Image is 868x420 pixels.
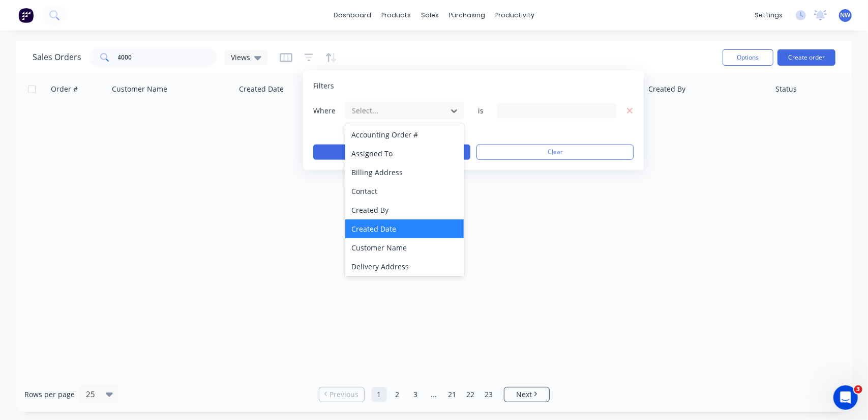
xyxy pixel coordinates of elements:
a: Page 1 is your current page [372,387,387,402]
div: Created Date [239,84,284,94]
div: productivity [490,8,540,23]
div: settings [750,8,788,23]
div: Customer Name [112,84,167,94]
span: Previous [330,389,358,400]
a: Jump forward [427,387,442,402]
span: NW [841,11,851,20]
span: Next [516,389,532,400]
a: dashboard [328,8,376,23]
a: Next page [504,389,549,400]
span: 3 [854,385,862,394]
button: Create order [777,49,835,66]
button: Options [723,49,773,66]
div: Assigned To [345,144,464,163]
div: products [376,8,416,23]
div: Contact [345,182,464,201]
div: purchasing [444,8,490,23]
div: Created By [648,84,685,94]
span: is [470,105,491,116]
div: Delivery Address [345,257,464,276]
span: Where [313,105,344,116]
a: Page 3 [408,387,424,402]
a: Previous page [319,389,364,400]
img: Factory [18,8,34,23]
h1: Sales Orders [33,52,81,62]
span: Filters [313,81,334,91]
div: Status [775,84,797,94]
button: Apply [313,145,470,160]
div: sales [416,8,444,23]
button: Clear [476,145,634,160]
div: Customer Name [345,238,464,257]
div: Created By [345,201,464,219]
div: Accounting Order # [345,125,464,144]
ul: Pagination [315,387,554,402]
div: Order # [51,84,78,94]
a: Page 22 [463,387,478,402]
div: Created Date [345,219,464,238]
span: Rows per page [24,389,75,400]
span: Views [231,52,250,63]
a: Page 21 [445,387,460,402]
iframe: Intercom live chat [833,385,858,410]
input: Search... [118,47,217,68]
a: Page 2 [390,387,405,402]
a: Page 23 [482,387,497,402]
div: Billing Address [345,163,464,182]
